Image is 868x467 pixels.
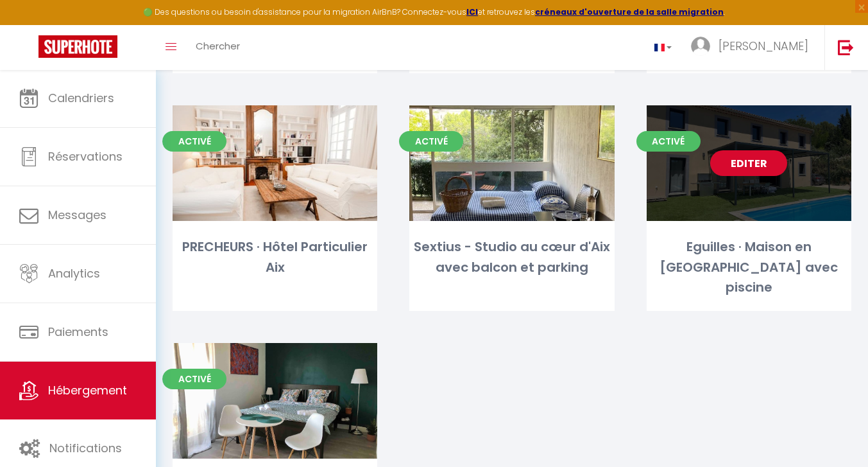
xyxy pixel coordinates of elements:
[162,369,226,389] span: Activé
[48,382,127,398] span: Hébergement
[535,6,724,17] a: créneaux d'ouverture de la salle migration
[48,324,108,340] span: Paiements
[162,131,226,152] span: Activé
[409,237,614,278] div: Sextius - Studio au cœur d'Aix avec balcon et parking
[838,39,854,55] img: logout
[196,39,240,53] span: Chercher
[10,5,49,44] button: Ouvrir le widget de chat LiveChat
[49,440,122,456] span: Notifications
[173,237,377,278] div: PRECHEURS · Hôtel Particulier Aix
[691,37,710,56] img: ...
[681,25,824,70] a: ... [PERSON_NAME]
[48,265,100,281] span: Analytics
[48,207,106,223] span: Messages
[38,35,117,58] img: Super Booking
[399,131,463,152] span: Activé
[466,6,478,17] a: ICI
[636,131,701,152] span: Activé
[48,90,114,106] span: Calendriers
[48,148,123,164] span: Réservations
[647,237,851,297] div: Eguilles · Maison en [GEOGRAPHIC_DATA] avec piscine
[719,38,808,54] span: [PERSON_NAME]
[813,409,858,457] iframe: Chat
[186,25,250,70] a: Chercher
[710,150,787,176] a: Editer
